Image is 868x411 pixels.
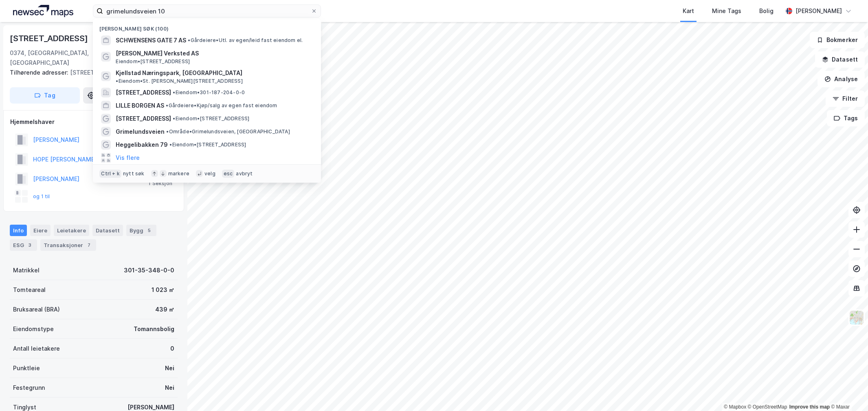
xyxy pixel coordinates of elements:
div: Eiere [30,225,51,236]
span: Eiendom • [STREET_ADDRESS] [169,141,246,148]
img: logo.a4113a55bc3d86da70a041830d287a7e.svg [13,5,73,17]
div: Mine Tags [712,6,741,16]
span: • [188,37,190,43]
span: Gårdeiere • Kjøp/salg av egen fast eiendom [166,102,277,109]
div: Info [10,225,27,236]
span: • [169,141,172,148]
span: Eiendom • St. [PERSON_NAME][STREET_ADDRESS] [116,78,242,84]
div: 301-35-348-0-0 [124,265,174,275]
div: 439 ㎡ [155,305,174,314]
a: Improve this map [789,404,830,410]
span: [STREET_ADDRESS] [116,114,171,124]
span: • [173,89,175,95]
div: 7 [85,241,93,249]
button: Filter [826,91,865,107]
div: [STREET_ADDRESS] [10,32,90,45]
span: Eiendom • [STREET_ADDRESS] [173,115,249,122]
span: Eiendom • 301-187-204-0-0 [173,89,245,96]
img: Z [849,310,864,325]
div: avbryt [236,170,253,177]
div: Bygg [126,225,156,236]
div: Kontrollprogram for chat [827,372,868,411]
button: Analyse [817,71,865,87]
div: Bruksareal (BRA) [13,305,60,314]
div: Matrikkel [13,265,40,275]
div: Datasett [92,225,123,236]
div: 0 [170,344,174,354]
span: LILLE BORGEN AS [116,101,164,110]
div: Festegrunn [13,383,45,393]
div: velg [204,170,215,177]
span: Kjellstad Næringspark, [GEOGRAPHIC_DATA] [116,68,242,78]
div: Bolig [759,6,774,16]
input: Søk på adresse, matrikkel, gårdeiere, leietakere eller personer [103,5,311,17]
div: Leietakere [54,225,89,236]
div: 5 [145,226,153,234]
span: [PERSON_NAME] Verksted AS [116,49,311,58]
div: Nei [165,363,174,373]
div: nytt søk [123,170,145,177]
button: Datasett [815,51,865,68]
div: [PERSON_NAME] søk (100) [93,19,321,34]
div: Ctrl + k [99,170,121,178]
button: Bokmerker [810,32,865,48]
span: Tilhørende adresser: [10,69,70,76]
div: ESG [10,239,37,251]
div: esc [222,170,235,178]
div: [STREET_ADDRESS] [10,68,171,77]
span: • [116,78,118,84]
div: Tomteareal [13,285,46,295]
div: Nei [165,383,174,393]
span: SCHWENSENS GATE 7 AS [116,35,186,45]
div: Eiendomstype [13,324,54,334]
div: 0374, [GEOGRAPHIC_DATA], [GEOGRAPHIC_DATA] [10,48,114,68]
span: Grimelundsveien [116,127,165,137]
button: Vis flere [116,153,140,163]
div: 3 [26,241,34,249]
span: • [173,115,175,122]
span: Gårdeiere • Utl. av egen/leid fast eiendom el. [188,37,303,44]
span: • [166,128,169,135]
span: Heggelibakken 79 [116,140,168,150]
div: 1 023 ㎡ [152,285,174,295]
a: OpenStreetMap [748,404,787,410]
span: Eiendom • [STREET_ADDRESS] [116,58,190,65]
div: Punktleie [13,363,40,373]
button: Tag [10,87,80,104]
div: Tomannsbolig [134,324,174,334]
div: Hjemmelshaver [10,117,177,127]
span: • [166,102,168,108]
div: Kart [683,6,694,16]
span: [STREET_ADDRESS] [116,88,171,97]
a: Mapbox [724,404,746,410]
div: Antall leietakere [13,344,60,354]
iframe: Chat Widget [827,372,868,411]
div: markere [168,170,189,177]
div: [PERSON_NAME] [795,6,842,16]
div: 1 Seksjon [148,180,172,187]
button: Tags [827,110,865,126]
span: Område • Grimelundsveien, [GEOGRAPHIC_DATA] [166,128,290,135]
div: Transaksjoner [40,239,96,251]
